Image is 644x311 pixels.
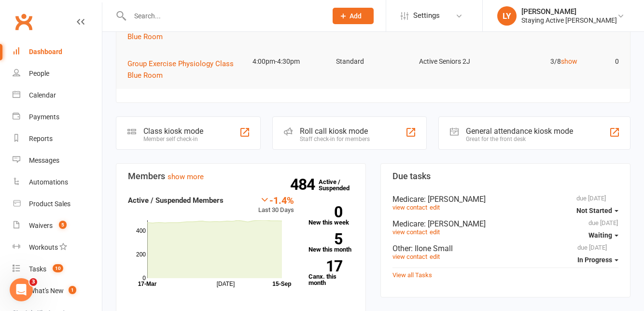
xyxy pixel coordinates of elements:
button: Group Exercise Physiology Class Blue Room [127,58,244,81]
a: view contact [392,253,427,260]
button: Add [333,8,374,24]
a: view contact [392,228,427,236]
a: show more [168,172,204,181]
a: 484Active / Suspended [319,171,361,198]
span: Group Exercise Physiology Class Blue Room [127,59,234,80]
div: General attendance kiosk mode [466,127,573,136]
strong: 484 [290,177,319,192]
a: 17Canx. this month [308,260,354,286]
strong: 5 [308,232,342,246]
button: In Progress [577,251,618,269]
div: -1.4% [258,195,294,205]
div: Product Sales [29,200,70,208]
div: Reports [29,135,53,142]
td: Standard [332,50,415,73]
h3: Due tasks [392,171,618,181]
div: Messages [29,156,59,164]
div: Great for the front desk [466,136,573,142]
td: Active Seniors 2J [415,50,498,73]
a: Calendar [13,85,102,106]
a: Automations [13,171,102,193]
div: Dashboard [29,48,62,56]
a: Tasks 10 [13,258,102,280]
a: Messages [13,150,102,171]
a: Dashboard [13,41,102,63]
strong: 0 [308,205,342,219]
div: People [29,70,49,77]
iframe: Intercom live chat [10,278,33,301]
div: Medicare [392,195,618,204]
a: View all Tasks [392,271,432,279]
button: Not Started [576,202,618,219]
td: 0 [582,50,623,73]
a: 0New this week [308,206,354,226]
div: Staff check-in for members [300,136,370,142]
h3: Members [128,171,354,181]
div: Roll call kiosk mode [300,127,370,136]
span: Waiting [588,231,612,239]
strong: Active / Suspended Members [128,196,224,205]
a: Reports [13,128,102,150]
span: : [PERSON_NAME] [424,195,486,204]
a: People [13,63,102,85]
input: Search... [127,9,320,23]
a: Waivers 5 [13,215,102,237]
a: show [561,57,577,65]
strong: 17 [308,259,342,273]
span: Settings [413,5,440,27]
a: Workouts [13,237,102,258]
a: edit [430,228,440,236]
div: Medicare [392,219,618,228]
span: : [PERSON_NAME] [424,219,486,228]
div: Class kiosk mode [143,127,203,136]
a: Clubworx [12,10,36,34]
div: Workouts [29,243,58,251]
div: LY [497,6,517,26]
span: Add [350,12,362,20]
a: 5New this month [308,233,354,253]
span: 10 [53,264,63,272]
span: 3 [29,278,37,286]
div: Calendar [29,91,56,99]
div: Waivers [29,222,53,229]
span: : Ilone Small [411,244,453,253]
span: In Progress [577,256,612,264]
a: edit [430,253,440,260]
a: view contact [392,204,427,211]
span: Not Started [576,207,612,214]
div: What's New [29,287,64,295]
a: What's New1 [13,280,102,302]
span: 1 [69,286,76,294]
td: 3/8 [498,50,582,73]
span: 5 [59,221,67,229]
div: Other [392,244,618,253]
button: Waiting [588,226,618,244]
td: 4:00pm-4:30pm [248,50,332,73]
div: Payments [29,113,59,121]
div: Staying Active [PERSON_NAME] [521,16,617,25]
div: Last 30 Days [258,195,294,215]
a: Payments [13,106,102,128]
div: Member self check-in [143,136,203,142]
a: edit [430,204,440,211]
a: Product Sales [13,193,102,215]
div: Automations [29,178,68,186]
div: Tasks [29,265,46,273]
div: [PERSON_NAME] [521,7,617,16]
